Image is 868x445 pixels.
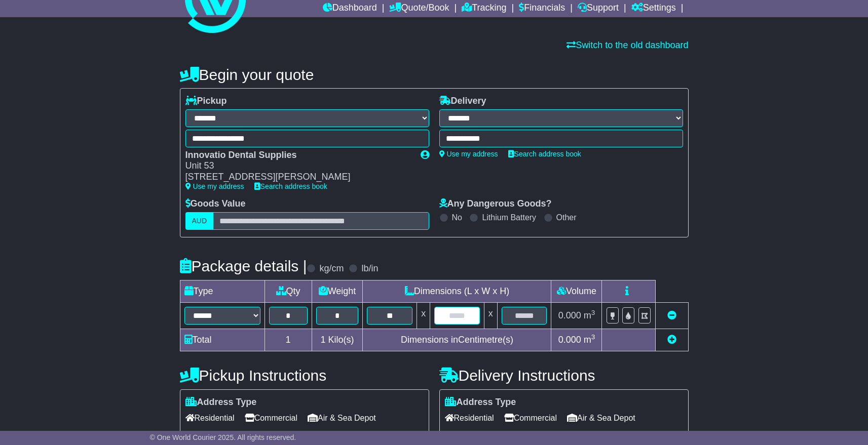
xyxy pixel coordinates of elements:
td: Kilo(s) [312,329,363,351]
a: Switch to the old dashboard [567,40,688,50]
sup: 3 [591,333,595,341]
td: x [484,302,497,329]
span: Commercial [245,410,297,426]
a: Add new item [667,335,676,345]
span: Residential [445,410,494,426]
label: Any Dangerous Goods? [439,198,552,210]
span: 0.000 [558,335,581,345]
label: Pickup [185,96,227,107]
h4: Begin your quote [180,66,689,83]
label: lb/in [361,263,378,274]
a: Use my address [185,182,244,190]
span: Air & Sea Depot [308,410,376,426]
div: Unit 53 [185,160,410,172]
span: Commercial [504,410,557,426]
a: Remove this item [667,310,676,320]
a: Search address book [508,150,581,158]
td: Dimensions (L x W x H) [363,280,551,302]
label: Delivery [439,96,486,107]
label: No [452,213,462,222]
td: x [417,302,430,329]
span: 0.000 [558,310,581,320]
td: Total [180,329,265,351]
h4: Pickup Instructions [180,367,429,384]
td: Dimensions in Centimetre(s) [363,329,551,351]
label: Address Type [445,397,516,408]
div: Innovatio Dental Supplies [185,150,410,161]
label: Address Type [185,397,257,408]
td: Type [180,280,265,302]
a: Use my address [439,150,498,158]
span: m [584,310,595,320]
h4: Delivery Instructions [439,367,689,384]
label: kg/cm [319,263,344,274]
h4: Package details | [180,258,307,274]
a: Search address book [254,182,327,190]
sup: 3 [591,309,595,316]
span: 1 [320,335,325,345]
td: Weight [312,280,363,302]
label: Goods Value [185,198,246,210]
td: Qty [265,280,312,302]
label: AUD [185,212,214,230]
span: m [584,335,595,345]
span: Residential [185,410,235,426]
td: Volume [551,280,602,302]
span: Air & Sea Depot [567,410,635,426]
label: Other [556,213,577,222]
span: © One World Courier 2025. All rights reserved. [150,433,296,441]
div: [STREET_ADDRESS][PERSON_NAME] [185,172,410,183]
td: 1 [265,329,312,351]
label: Lithium Battery [482,213,536,222]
